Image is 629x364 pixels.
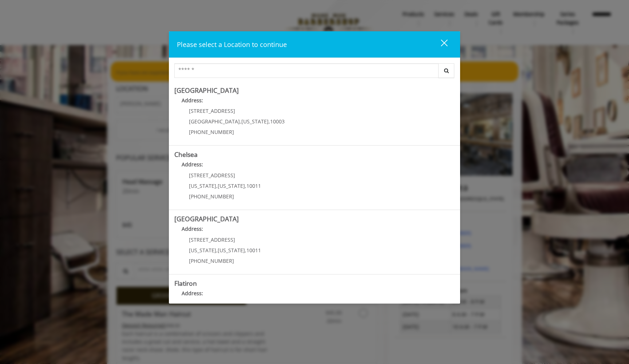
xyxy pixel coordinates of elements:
span: [US_STATE] [218,182,245,189]
span: [GEOGRAPHIC_DATA] [189,118,240,125]
span: [US_STATE] [189,182,216,189]
span: [PHONE_NUMBER] [189,128,234,135]
span: , [216,182,218,189]
span: [STREET_ADDRESS] [189,172,235,179]
b: Address: [182,161,203,168]
span: [US_STATE] [241,118,269,125]
div: Center Select [174,63,455,82]
span: , [245,247,246,254]
span: [US_STATE] [189,247,216,254]
b: [GEOGRAPHIC_DATA] [174,214,239,223]
span: [PHONE_NUMBER] [189,257,234,264]
input: Search Center [174,63,439,78]
span: Please select a Location to continue [177,40,287,49]
b: Address: [182,97,203,104]
span: [STREET_ADDRESS] [189,236,235,243]
span: , [216,247,218,254]
span: [STREET_ADDRESS] [189,107,235,114]
span: , [240,118,241,125]
span: [PHONE_NUMBER] [189,193,234,200]
span: , [269,118,270,125]
span: 10003 [270,118,285,125]
span: 10011 [246,247,261,254]
b: Chelsea [174,150,198,159]
span: , [245,182,246,189]
span: [US_STATE] [218,247,245,254]
b: Address: [182,290,203,297]
button: close dialog [427,37,452,52]
span: 10011 [246,182,261,189]
div: close dialog [432,39,447,50]
b: [GEOGRAPHIC_DATA] [174,86,239,95]
b: Flatiron [174,279,197,288]
i: Search button [442,68,451,73]
b: Address: [182,225,203,232]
